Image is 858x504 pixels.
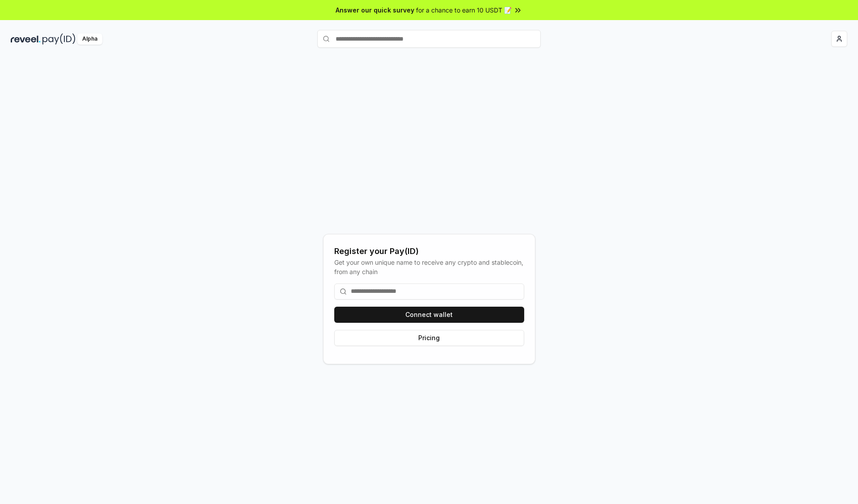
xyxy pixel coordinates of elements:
button: Pricing [334,330,524,346]
span: for a chance to earn 10 USDT 📝 [416,5,512,15]
div: Get your own unique name to receive any crypto and stablecoin, from any chain [334,258,524,276]
span: Answer our quick survey [336,5,414,15]
button: Connect wallet [334,307,524,323]
div: Register your Pay(ID) [334,245,524,258]
img: pay_id [42,33,76,45]
img: reveel_dark [11,33,41,45]
div: Alpha [77,33,102,45]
